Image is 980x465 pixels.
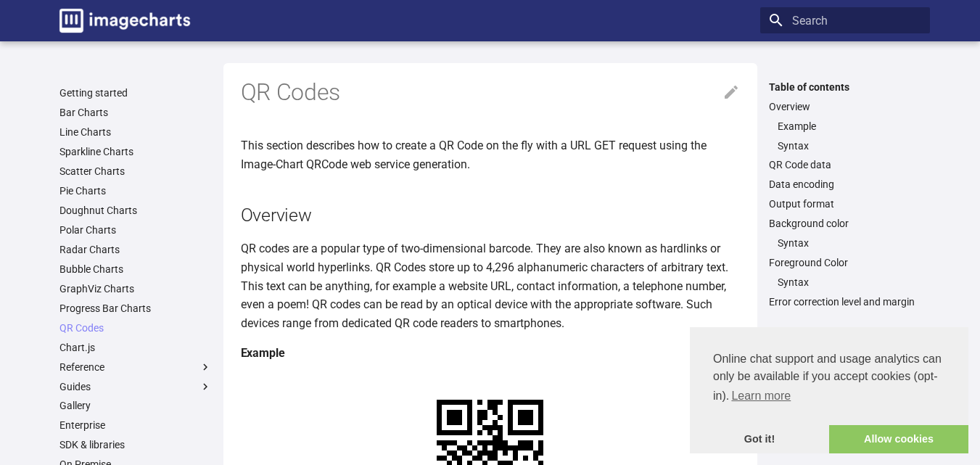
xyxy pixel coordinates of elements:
[59,361,212,374] label: Reference
[769,158,921,171] a: QR Code data
[59,165,212,178] a: Scatter Charts
[59,282,212,295] a: GraphViz Charts
[778,120,921,133] a: Example
[769,217,921,230] a: Background color
[241,136,740,173] p: This section describes how to create a QR Code on the fly with a URL GET request using the Image-...
[59,184,212,197] a: Pie Charts
[713,350,945,407] span: Online chat support and usage analytics can only be available if you accept cookies (opt-in).
[829,425,968,454] a: allow cookies
[59,438,212,451] a: SDK & libraries
[769,197,921,210] a: Output format
[59,9,190,33] img: logo
[59,86,212,99] a: Getting started
[59,380,212,393] label: Guides
[778,236,921,250] a: Syntax
[769,236,921,250] nav: Background color
[59,263,212,276] a: Bubble Charts
[59,302,212,315] a: Progress Bar Charts
[690,327,968,453] div: cookieconsent
[769,276,921,289] nav: Foreground Color
[690,425,829,454] a: dismiss cookie message
[59,341,212,354] a: Chart.js
[729,385,793,407] a: learn more about cookies
[59,321,212,334] a: QR Codes
[59,204,212,217] a: Doughnut Charts
[760,81,930,94] label: Table of contents
[59,243,212,256] a: Radar Charts
[769,256,921,269] a: Foreground Color
[241,78,740,108] h1: QR Codes
[778,139,921,152] a: Syntax
[59,125,212,139] a: Line Charts
[769,178,921,191] a: Data encoding
[760,81,930,309] nav: Table of contents
[59,145,212,158] a: Sparkline Charts
[59,419,212,432] a: Enterprise
[769,100,921,113] a: Overview
[59,106,212,119] a: Bar Charts
[241,344,740,363] h4: Example
[769,295,921,308] a: Error correction level and margin
[241,202,740,228] h2: Overview
[769,120,921,152] nav: Overview
[778,276,921,289] a: Syntax
[54,3,196,38] a: Image-Charts documentation
[59,223,212,236] a: Polar Charts
[241,239,740,332] p: QR codes are a popular type of two-dimensional barcode. They are also known as hardlinks or physi...
[59,399,212,412] a: Gallery
[760,7,930,33] input: Search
